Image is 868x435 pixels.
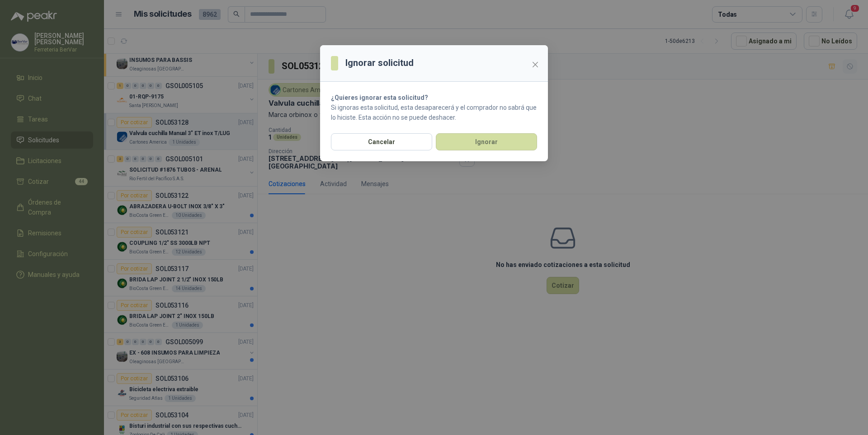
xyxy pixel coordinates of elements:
span: close [532,61,539,68]
h3: Ignorar solicitud [345,56,414,70]
p: Si ignoras esta solicitud, esta desaparecerá y el comprador no sabrá que lo hiciste. Esta acción ... [331,103,537,122]
strong: ¿Quieres ignorar esta solicitud? [331,94,428,101]
button: Cancelar [331,133,432,150]
button: Ignorar [436,133,537,150]
button: Close [528,57,542,72]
